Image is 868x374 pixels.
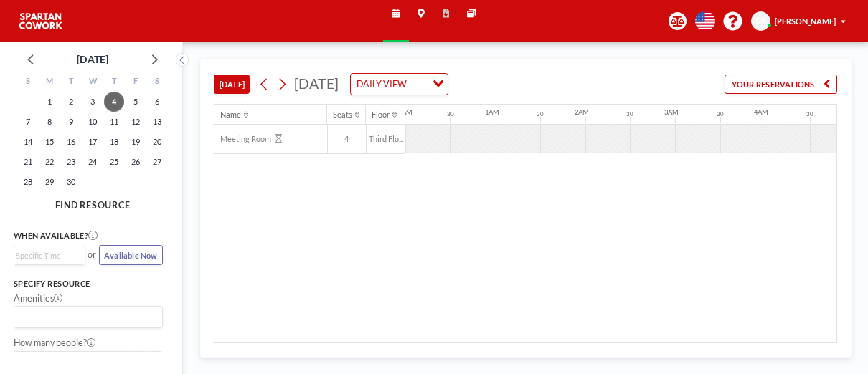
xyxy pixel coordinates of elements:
[294,75,339,92] span: [DATE]
[103,73,125,92] div: T
[147,132,167,152] span: Saturday, September 20, 2025
[16,310,154,325] input: Search for option
[806,111,813,118] div: 30
[39,92,60,112] span: Monday, September 1, 2025
[146,73,168,92] div: S
[82,73,103,92] div: W
[18,172,38,192] span: Sunday, September 28, 2025
[18,152,38,172] span: Sunday, September 21, 2025
[61,152,81,172] span: Tuesday, September 23, 2025
[77,49,108,69] div: [DATE]
[39,172,60,192] span: Monday, September 29, 2025
[537,111,544,118] div: 30
[82,132,103,152] span: Wednesday, September 17, 2025
[39,112,60,132] span: Monday, September 8, 2025
[372,110,390,120] div: Floor
[18,132,38,152] span: Sunday, September 14, 2025
[754,108,768,117] div: 4AM
[147,92,167,112] span: Saturday, September 6, 2025
[333,110,352,120] div: Seats
[104,132,124,152] span: Thursday, September 18, 2025
[104,152,124,172] span: Thursday, September 25, 2025
[147,112,167,132] span: Saturday, September 13, 2025
[14,293,63,305] label: Amenities
[14,337,96,349] label: How many people?
[725,75,837,95] button: YOUR RESERVATIONS
[664,108,679,117] div: 3AM
[82,152,103,172] span: Wednesday, September 24, 2025
[99,245,163,265] button: Available Now
[16,249,77,262] input: Search for option
[775,16,836,26] span: [PERSON_NAME]
[147,152,167,172] span: Saturday, September 27, 2025
[214,134,271,144] span: Meeting Room
[447,111,454,118] div: 30
[61,172,81,192] span: Tuesday, September 30, 2025
[126,112,146,132] span: Friday, September 12, 2025
[626,111,633,118] div: 30
[82,112,103,132] span: Wednesday, September 10, 2025
[18,112,38,132] span: Sunday, September 7, 2025
[104,92,124,112] span: Thursday, September 4, 2025
[17,73,39,92] div: S
[126,132,146,152] span: Friday, September 19, 2025
[39,73,60,92] div: M
[104,251,158,260] span: Available Now
[354,77,408,92] span: DAILY VIEW
[485,108,499,117] div: 1AM
[61,92,81,112] span: Tuesday, September 2, 2025
[126,92,146,112] span: Friday, September 5, 2025
[18,10,63,32] img: organization-logo
[220,110,241,120] div: Name
[61,112,81,132] span: Tuesday, September 9, 2025
[214,75,250,95] button: [DATE]
[410,77,425,92] input: Search for option
[14,246,85,264] div: Search for option
[755,16,767,26] span: DK
[126,152,146,172] span: Friday, September 26, 2025
[575,108,589,117] div: 2AM
[39,132,60,152] span: Monday, September 15, 2025
[14,196,172,211] h4: FIND RESOURCE
[149,351,163,370] button: +
[60,73,82,92] div: T
[136,351,149,370] button: -
[61,132,81,152] span: Tuesday, September 16, 2025
[717,111,724,118] div: 30
[14,279,163,289] h3: Specify resource
[14,307,162,327] div: Search for option
[125,73,146,92] div: F
[88,249,96,261] span: or
[104,112,124,132] span: Thursday, September 11, 2025
[82,92,103,112] span: Wednesday, September 3, 2025
[367,134,406,144] span: Third Flo...
[328,134,366,144] span: 4
[351,74,448,95] div: Search for option
[39,152,60,172] span: Monday, September 22, 2025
